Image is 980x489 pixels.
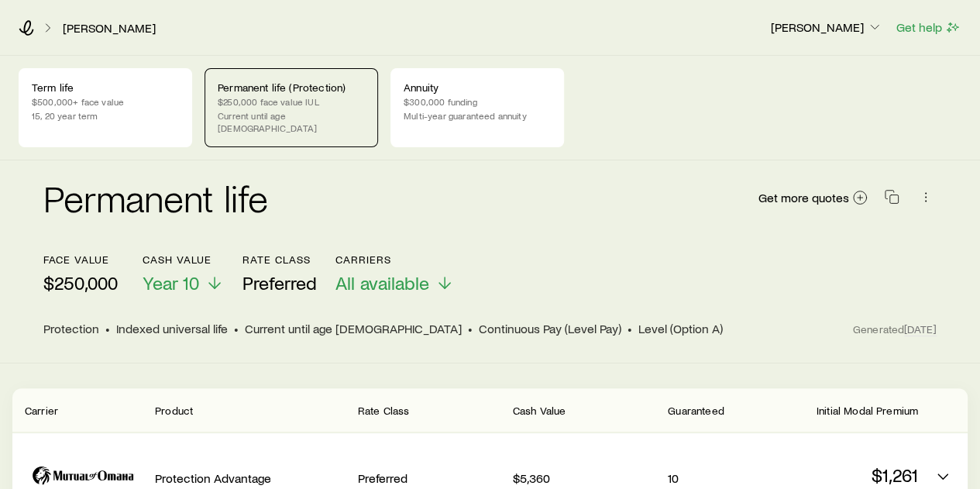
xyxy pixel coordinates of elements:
[25,404,58,417] span: Carrier
[513,404,566,417] span: Cash Value
[758,189,868,207] a: Get more quotes
[32,95,179,108] p: $500,000+ face value
[771,19,882,35] p: [PERSON_NAME]
[32,109,179,122] p: 15, 20 year term
[335,253,454,294] button: CarriersAll available
[817,404,918,417] span: Initial Modal Premium
[116,321,228,336] span: Indexed universal life
[896,19,961,36] button: Get help
[638,321,723,336] span: Level (Option A)
[234,321,239,336] span: •
[143,253,224,266] p: Cash Value
[143,272,199,294] span: Year 10
[358,404,410,417] span: Rate Class
[205,68,378,147] a: Permanent life (Protection)$250,000 face value IULCurrent until age [DEMOGRAPHIC_DATA]
[668,470,763,486] p: 10
[62,21,156,36] a: [PERSON_NAME]
[404,109,551,122] p: Multi-year guaranteed annuity
[404,81,551,94] p: Annuity
[468,321,473,336] span: •
[155,404,193,417] span: Product
[668,404,724,417] span: Guaranteed
[775,464,918,486] p: $1,261
[155,470,346,486] p: Protection Advantage
[404,95,551,108] p: $300,000 funding
[242,253,317,294] button: Rate ClassPreferred
[853,322,937,336] span: Generated
[335,272,429,294] span: All available
[904,322,937,336] span: [DATE]
[479,321,621,336] span: Continuous Pay (Level Pay)
[19,68,192,147] a: Term life$500,000+ face value15, 20 year term
[628,321,632,336] span: •
[32,81,179,94] p: Term life
[513,470,655,486] p: $5,360
[390,68,564,147] a: Annuity$300,000 fundingMulti-year guaranteed annuity
[758,191,849,204] span: Get more quotes
[770,19,883,37] button: [PERSON_NAME]
[242,272,317,294] span: Preferred
[242,253,317,266] p: Rate Class
[43,321,99,336] span: Protection
[43,272,118,294] p: $250,000
[43,253,118,266] p: face value
[218,81,365,94] p: Permanent life (Protection)
[218,109,365,134] p: Current until age [DEMOGRAPHIC_DATA]
[143,253,224,294] button: Cash ValueYear 10
[218,95,365,108] p: $250,000 face value IUL
[358,470,500,486] p: Preferred
[335,253,454,266] p: Carriers
[245,321,462,336] span: Current until age [DEMOGRAPHIC_DATA]
[43,179,268,216] h2: Permanent life
[105,321,110,336] span: •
